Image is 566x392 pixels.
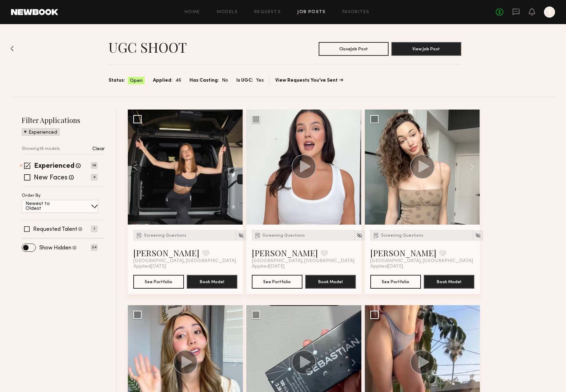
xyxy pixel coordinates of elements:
span: Screening Questions [263,234,305,238]
button: CloseJob Post [319,42,389,56]
img: Unhide Model [475,233,481,238]
img: Unhide Model [238,233,244,238]
span: Status: [109,77,125,84]
span: Applied: [153,77,173,84]
span: No [222,77,228,84]
span: Screening Questions [144,234,186,238]
img: Unhide Model [357,233,362,238]
span: Yes [256,77,264,84]
a: Book Model [187,278,237,284]
label: New Faces [34,175,68,182]
button: View Job Post [391,42,461,56]
p: Newest to Oldest [25,202,66,211]
a: [PERSON_NAME] [252,247,318,258]
a: Models [217,10,238,14]
p: 4 [91,174,97,180]
img: Submission Icon [254,232,261,239]
span: [GEOGRAPHIC_DATA], [GEOGRAPHIC_DATA] [133,258,236,264]
a: Home [185,10,200,14]
button: Book Model [305,275,356,289]
h2: Filter Applications [22,115,105,125]
button: Book Model [424,275,474,289]
div: Applied [DATE] [133,264,237,269]
div: Applied [DATE] [252,264,356,269]
p: 24 [91,244,97,251]
span: 46 [175,77,181,84]
a: View Requests You’ve Sent [275,78,343,83]
img: Submission Icon [136,232,143,239]
p: 1 [91,226,97,232]
p: Clear [92,147,105,152]
button: See Portfolio [370,275,421,289]
button: Book Model [187,275,237,289]
h1: UGC SHOOT [109,39,187,56]
label: Requested Talent [33,227,77,232]
p: Experienced [29,130,57,135]
div: Applied [DATE] [370,264,474,269]
button: See Portfolio [133,275,184,289]
label: Experienced [34,163,74,170]
img: Back to previous page [10,46,14,51]
span: Screening Questions [381,234,423,238]
a: Y [544,7,555,18]
a: Book Model [424,278,474,284]
span: [GEOGRAPHIC_DATA], [GEOGRAPHIC_DATA] [252,258,354,264]
span: Is UGC: [236,77,253,84]
span: [GEOGRAPHIC_DATA], [GEOGRAPHIC_DATA] [370,258,473,264]
p: 18 [91,162,97,169]
a: Job Posts [297,10,326,14]
span: Open [130,78,143,84]
img: Submission Icon [373,232,380,239]
span: Has Casting: [189,77,219,84]
a: Book Model [305,278,356,284]
a: [PERSON_NAME] [133,247,199,258]
p: Showing 18 models [22,147,60,151]
a: Requests [254,10,281,14]
button: See Portfolio [252,275,302,289]
p: Order By [22,194,41,198]
a: [PERSON_NAME] [370,247,436,258]
label: Show Hidden [39,245,71,251]
a: Favorites [342,10,370,14]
